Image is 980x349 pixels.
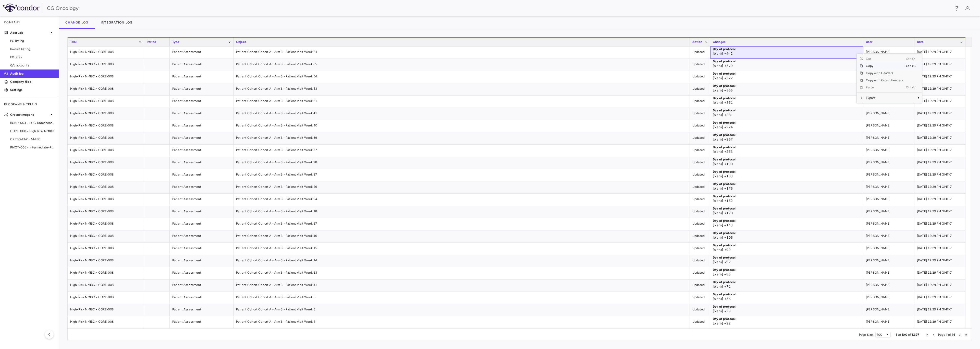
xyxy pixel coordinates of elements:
[690,83,710,95] div: Updated
[917,40,924,44] span: Date
[863,169,914,181] div: [PERSON_NAME]
[713,260,861,264] p: [blank] → 92
[713,255,861,260] p: Day of protocol
[234,243,690,255] div: Patient Cohort Cohort A - Arm 3 - Patient Visit Week 15
[234,169,690,181] div: Patient Cohort Cohort A - Arm 3 - Patient Visit Week 27
[170,243,234,255] div: Patient Assessment
[914,218,965,230] div: [DATE] 12:29 PM GMT-7
[10,71,55,76] p: Audit log
[914,46,965,59] div: [DATE] 12:29 PM GMT-7
[59,16,95,29] button: Change log
[863,69,906,77] span: Copy with Headers
[690,169,710,181] div: Updated
[713,199,861,203] p: [blank] → 162
[713,125,861,130] p: [blank] → 274
[10,47,55,51] span: Invoice listing
[170,255,234,267] div: Patient Assessment
[234,267,690,279] div: Patient Cohort Cohort A - Arm 3 - Patient Visit Week 13
[68,255,144,267] div: High-Risk NMIBC • CORE-008
[896,333,897,336] span: 1
[170,120,234,132] div: Patient Assessment
[170,206,234,218] div: Patient Assessment
[170,71,234,83] div: Patient Assessment
[946,333,947,336] span: 1
[68,46,144,59] div: High-Risk NMIBC • CORE-008
[713,149,861,154] p: [blank] → 253
[236,40,246,44] span: Object
[690,206,710,218] div: Updated
[690,59,710,71] div: Updated
[690,243,710,255] div: Updated
[68,181,144,193] div: High-Risk NMIBC • CORE-008
[68,120,144,132] div: High-Risk NMIBC • CORE-008
[713,108,861,113] p: Day of protocol
[713,211,861,215] p: [blank] → 120
[914,280,965,292] div: [DATE] 12:29 PM GMT-7
[914,169,965,181] div: [DATE] 12:29 PM GMT-7
[914,132,965,144] div: [DATE] 12:29 PM GMT-7
[690,255,710,267] div: Updated
[68,157,144,169] div: High-Risk NMIBC • CORE-008
[234,206,690,218] div: Patient Cohort Cohort A - Arm 3 - Patient Visit Week 18
[713,292,861,297] p: Day of protocol
[690,132,710,144] div: Updated
[906,55,917,62] span: Ctrl+X
[713,84,861,88] p: Day of protocol
[234,218,690,230] div: Patient Cohort Cohort A - Arm 3 - Patient Visit Week 17
[914,157,965,169] div: [DATE] 12:29 PM GMT-7
[68,83,144,95] div: High-Risk NMIBC • CORE-008
[713,40,726,44] span: Changes
[170,267,234,279] div: Patient Assessment
[863,157,914,169] div: [PERSON_NAME]
[690,304,710,316] div: Updated
[713,231,861,235] p: Day of protocol
[863,304,914,316] div: [PERSON_NAME]
[912,333,919,336] span: 1,397
[863,132,914,144] div: [PERSON_NAME]
[234,316,690,328] div: Patient Cohort Cohort A - Arm 3 - Patient Visit Week 4
[713,88,861,93] p: [blank] → 365
[713,76,861,80] p: [blank] → 372
[713,321,861,326] p: [blank] → 22
[10,30,48,35] p: Accruals
[914,316,965,328] div: [DATE] 12:29 PM GMT-7
[68,169,144,181] div: High-Risk NMIBC • CORE-008
[68,145,144,157] div: High-Risk NMIBC • CORE-008
[690,280,710,292] div: Updated
[914,243,965,255] div: [DATE] 12:29 PM GMT-7
[863,218,914,230] div: [PERSON_NAME]
[170,145,234,157] div: Patient Assessment
[713,243,861,248] p: Day of protocol
[863,243,914,255] div: [PERSON_NAME]
[713,218,861,223] p: Day of protocol
[95,16,139,29] button: Integration log
[10,88,55,92] p: Settings
[914,181,965,193] div: [DATE] 12:29 PM GMT-7
[863,120,914,132] div: [PERSON_NAME]
[914,71,965,83] div: [DATE] 12:29 PM GMT-7
[690,46,710,59] div: Updated
[713,47,861,51] p: Day of protocol
[863,46,914,59] div: [PERSON_NAME]
[863,181,914,193] div: [PERSON_NAME]
[914,145,965,157] div: [DATE] 12:29 PM GMT-7
[863,62,906,69] span: Copy
[856,53,922,103] div: Context Menu
[68,108,144,120] div: High-Risk NMIBC • CORE-008
[926,333,929,336] div: First Page
[68,304,144,316] div: High-Risk NMIBC • CORE-008
[147,40,156,44] span: Period
[914,255,965,267] div: [DATE] 12:29 PM GMT-7
[692,40,702,44] span: Action
[713,137,861,142] p: [blank] → 267
[68,267,144,279] div: High-Risk NMIBC • CORE-008
[863,55,906,62] span: Cut
[713,133,861,137] p: Day of protocol
[713,96,861,100] p: Day of protocol
[234,59,690,71] div: Patient Cohort Cohort A - Arm 3 - Patient Visit Week 55
[690,292,710,304] div: Updated
[932,333,935,336] div: Previous Page
[713,162,861,166] p: [blank] → 190
[170,108,234,120] div: Patient Assessment
[713,51,861,56] p: [blank] → 442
